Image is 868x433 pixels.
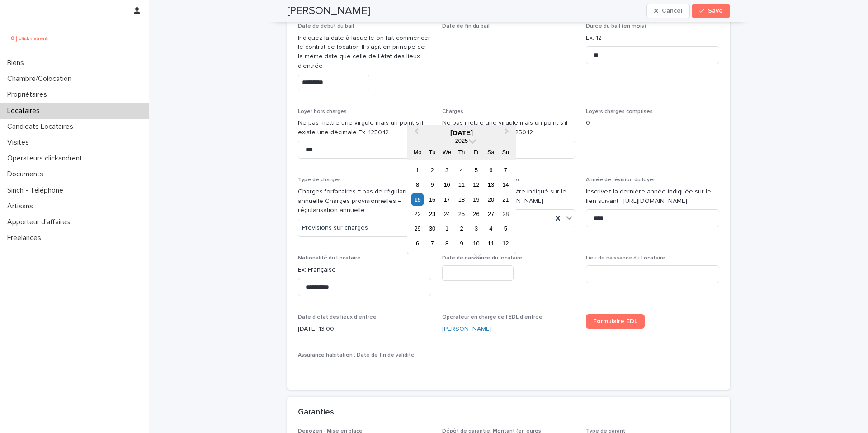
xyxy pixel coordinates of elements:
[4,59,31,67] p: Biens
[426,146,438,158] div: Tu
[298,255,361,261] span: Nationalité du Locataire
[407,129,516,137] div: [DATE]
[298,408,334,418] h2: Garanties
[4,75,79,83] p: Chambre/Colocation
[4,107,47,115] p: Locataires
[470,164,482,176] div: Choose Friday, 5 September 2025
[692,4,730,18] button: Save
[426,237,438,249] div: Choose Tuesday, 7 October 2025
[500,237,512,249] div: Choose Sunday, 12 October 2025
[298,362,431,372] p: -
[485,222,497,235] div: Choose Saturday, 4 October 2025
[455,146,467,158] div: Th
[441,146,453,158] div: We
[455,164,467,176] div: Choose Thursday, 4 September 2025
[586,255,665,261] span: Lieu de naissance du Locataire
[298,353,415,358] span: Assurance habitation : Date de fin de validité
[442,315,542,320] span: Opérateur en charge de l'EDL d'entrée
[426,193,438,206] div: Choose Tuesday, 16 September 2025
[586,24,646,29] span: Durée du bail (en mois)
[298,109,347,114] span: Loyer hors charges
[586,177,655,183] span: Année de révision du loyer
[411,222,424,235] div: Choose Monday, 29 September 2025
[442,109,463,114] span: Charges
[500,126,515,141] button: Next Month
[4,170,51,179] p: Documents
[298,33,431,71] p: Indiquez la date à laquelle on fait commencer le contrat de location Il s'agit en principe de la ...
[426,208,438,220] div: Choose Tuesday, 23 September 2025
[500,179,512,191] div: Choose Sunday, 14 September 2025
[4,218,77,226] p: Apporteur d'affaires
[298,177,341,183] span: Type de charges
[442,33,576,43] p: -
[500,193,512,206] div: Choose Sunday, 21 September 2025
[441,222,453,235] div: Choose Wednesday, 1 October 2025
[411,179,424,191] div: Choose Monday, 8 September 2025
[485,237,497,249] div: Choose Saturday, 11 October 2025
[4,90,54,99] p: Propriétaires
[455,179,467,191] div: Choose Thursday, 11 September 2025
[4,234,48,242] p: Freelances
[4,154,90,163] p: Operateurs clickandrent
[298,24,354,29] span: Date de début du bail
[455,193,467,206] div: Choose Thursday, 18 September 2025
[470,222,482,235] div: Choose Friday, 3 October 2025
[442,24,490,29] span: Date de fin du bail
[485,179,497,191] div: Choose Saturday, 13 September 2025
[441,164,453,176] div: Choose Wednesday, 3 September 2025
[662,8,682,14] span: Cancel
[7,29,51,47] img: UCB0brd3T0yccxBKYDjQ
[426,179,438,191] div: Choose Tuesday, 9 September 2025
[287,5,370,18] h2: [PERSON_NAME]
[455,237,467,249] div: Choose Thursday, 9 October 2025
[298,265,431,275] p: Ex: Française
[485,164,497,176] div: Choose Saturday, 6 September 2025
[411,208,424,220] div: Choose Monday, 22 September 2025
[408,126,423,141] button: Previous Month
[470,208,482,220] div: Choose Friday, 26 September 2025
[455,208,467,220] div: Choose Thursday, 25 September 2025
[646,4,690,18] button: Cancel
[302,223,368,233] span: Provisions sur charges
[500,222,512,235] div: Choose Sunday, 5 October 2025
[411,193,424,206] div: Choose Monday, 15 September 2025
[470,146,482,158] div: Fr
[470,237,482,249] div: Choose Friday, 10 October 2025
[426,164,438,176] div: Choose Tuesday, 2 September 2025
[441,179,453,191] div: Choose Wednesday, 10 September 2025
[500,208,512,220] div: Choose Sunday, 28 September 2025
[485,193,497,206] div: Choose Saturday, 20 September 2025
[586,33,719,43] p: Ex: 12
[410,163,513,251] div: month 2025-09
[586,118,719,128] p: 0
[593,318,637,325] span: Formulaire EDL
[485,146,497,158] div: Sa
[4,122,80,131] p: Candidats Locataires
[586,109,653,114] span: Loyers charges comprises
[586,187,719,206] p: Inscrivez la dernière année indiquée sur le lien suivant : [URL][DOMAIN_NAME]
[442,118,576,137] p: Ne pas mettre une virgule mais un point s'il existe une décimale Ex: 1250.12
[4,202,40,211] p: Artisans
[411,146,424,158] div: Mo
[4,138,36,147] p: Visites
[470,179,482,191] div: Choose Friday, 12 September 2025
[411,164,424,176] div: Choose Monday, 1 September 2025
[500,146,512,158] div: Su
[426,222,438,235] div: Choose Tuesday, 30 September 2025
[298,325,431,334] p: [DATE] 13:00
[485,208,497,220] div: Choose Saturday, 27 September 2025
[298,187,431,215] p: Charges forfaitaires = pas de régularisation annuelle Charges provisionnelles = régularisation an...
[586,314,645,329] a: Formulaire EDL
[298,118,431,137] p: Ne pas mettre une virgule mais un point s'il existe une décimale Ex: 1250.12
[455,222,467,235] div: Choose Thursday, 2 October 2025
[411,237,424,249] div: Choose Monday, 6 October 2025
[708,8,723,14] span: Save
[500,164,512,176] div: Choose Sunday, 7 September 2025
[442,325,491,334] a: [PERSON_NAME]
[298,315,377,320] span: Date d'état des lieux d'entrée
[441,237,453,249] div: Choose Wednesday, 8 October 2025
[441,193,453,206] div: Choose Wednesday, 17 September 2025
[470,193,482,206] div: Choose Friday, 19 September 2025
[455,137,468,144] span: 2025
[4,186,71,195] p: Sinch - Téléphone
